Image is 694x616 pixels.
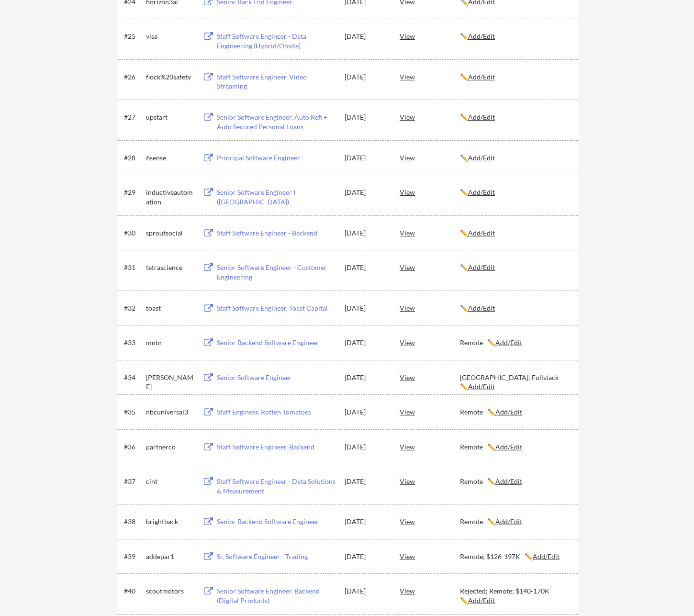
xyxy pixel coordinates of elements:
div: Remote ✏️ [460,338,569,347]
div: #32 [124,303,143,313]
div: [DATE] [345,188,387,197]
div: #34 [124,373,143,382]
div: Staff Software Engineer, Video Streaming [217,72,336,91]
div: #39 [124,552,143,561]
div: #35 [124,407,143,417]
div: [DATE] [345,228,387,238]
u: Add/Edit [468,188,495,196]
div: Senior Software Engineer, Backend (Digital Products) [217,586,336,605]
u: Add/Edit [533,552,560,560]
u: Add/Edit [495,338,522,347]
div: [DATE] [345,442,387,452]
div: #26 [124,72,143,82]
div: [DATE] [345,303,387,313]
div: cint [146,477,194,486]
div: [DATE] [345,517,387,526]
div: Staff Software Engineer, Backend [217,442,336,452]
div: Staff Software Engineer - Data Engineering (Hybrid/Onsite) [217,32,336,50]
div: [DATE] [345,338,387,347]
div: View [400,513,460,530]
div: ✏️ [460,188,569,197]
div: flock%20safety [146,72,194,82]
div: #33 [124,338,143,347]
u: Add/Edit [495,443,522,451]
div: [DATE] [345,477,387,486]
div: [PERSON_NAME] [146,373,194,392]
div: Senior Backend Software Engineer [217,517,336,526]
div: Remote ✏️ [460,477,569,486]
u: Add/Edit [468,73,495,81]
div: [DATE] [345,586,387,596]
div: Remote ✏️ [460,442,569,452]
div: ✏️ [460,228,569,238]
div: View [400,224,460,241]
u: Add/Edit [468,596,495,605]
div: addepar1 [146,552,194,561]
div: #37 [124,477,143,486]
div: #36 [124,442,143,452]
div: View [400,582,460,599]
div: View [400,149,460,166]
div: View [400,258,460,276]
u: Add/Edit [495,477,522,485]
div: mntn [146,338,194,347]
div: ✏️ [460,112,569,122]
u: Add/Edit [468,304,495,312]
div: scoutmotors [146,586,194,596]
div: #40 [124,586,143,596]
div: #31 [124,263,143,272]
div: nbcuniversal3 [146,407,194,417]
div: View [400,472,460,490]
div: Sr. Software Engineer - Trading [217,552,336,561]
div: #29 [124,188,143,197]
u: Add/Edit [468,382,495,391]
div: Senior Software Engineer I ([GEOGRAPHIC_DATA]) [217,188,336,206]
div: inductiveautomation [146,188,194,206]
div: ✏️ [460,72,569,82]
div: View [400,68,460,85]
div: [DATE] [345,112,387,122]
div: ✏️ [460,263,569,272]
div: #28 [124,153,143,163]
u: Add/Edit [468,229,495,237]
div: Remote ✏️ [460,407,569,417]
div: [DATE] [345,72,387,82]
u: Add/Edit [468,154,495,162]
div: Staff Software Engineer, Toast Capital [217,303,336,313]
div: toast [146,303,194,313]
div: Senior Backend Software Engineer [217,338,336,347]
div: Remote; $126-197K ✏️ [460,552,569,561]
div: sproutsocial [146,228,194,238]
div: #25 [124,32,143,41]
div: Senior Software Engineer [217,373,336,382]
div: [DATE] [345,407,387,417]
div: 6sense [146,153,194,163]
u: Add/Edit [468,32,495,40]
div: View [400,27,460,45]
div: [DATE] [345,263,387,272]
div: View [400,299,460,316]
div: ✏️ [460,32,569,41]
div: visa [146,32,194,41]
div: [DATE] [345,373,387,382]
div: Staff Software Engineer - Backend [217,228,336,238]
div: #27 [124,112,143,122]
div: brightback [146,517,194,526]
div: ✏️ [460,303,569,313]
div: #30 [124,228,143,238]
div: Principal Software Engineer [217,153,336,163]
div: tetrascience [146,263,194,272]
div: partnerco [146,442,194,452]
div: [DATE] [345,32,387,41]
div: Remote ✏️ [460,517,569,526]
div: [DATE] [345,552,387,561]
div: View [400,438,460,455]
div: upstart [146,112,194,122]
div: [DATE] [345,153,387,163]
div: View [400,548,460,565]
u: Add/Edit [495,408,522,416]
div: View [400,403,460,420]
div: Senior Software Engineer, Auto Refi + Auto Secured Personal Loans [217,112,336,131]
u: Add/Edit [495,517,522,526]
div: Staff Engineer, Rotten Tomatoes [217,407,336,417]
